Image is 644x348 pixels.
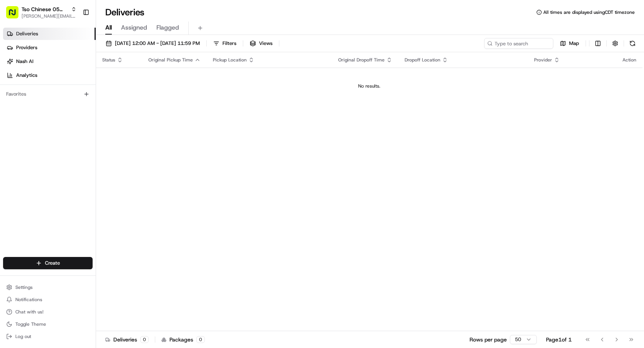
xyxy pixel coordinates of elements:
[156,23,179,32] span: Flagged
[3,3,80,22] button: Tso Chinese 05 [PERSON_NAME][PERSON_NAME][EMAIL_ADDRESS][DOMAIN_NAME]
[99,83,639,89] div: No results.
[15,309,43,315] span: Chat with us!
[3,307,93,317] button: Chat with us!
[16,30,38,37] span: Deliveries
[622,57,636,63] div: Action
[338,57,385,63] span: Original Dropoff Time
[3,331,93,342] button: Log out
[196,336,205,343] div: 0
[534,57,552,63] span: Provider
[22,13,76,19] button: [PERSON_NAME][EMAIL_ADDRESS][DOMAIN_NAME]
[3,69,96,81] a: Analytics
[210,38,240,49] button: Filters
[105,336,149,343] div: Deliveries
[148,57,193,63] span: Original Pickup Time
[259,40,272,47] span: Views
[3,28,96,40] a: Deliveries
[16,58,33,65] span: Nash AI
[22,5,68,13] button: Tso Chinese 05 [PERSON_NAME]
[102,57,115,63] span: Status
[161,336,205,343] div: Packages
[15,333,31,340] span: Log out
[15,297,42,303] span: Notifications
[484,38,553,49] input: Type to search
[3,41,96,54] a: Providers
[121,23,147,32] span: Assigned
[3,257,93,269] button: Create
[115,40,200,47] span: [DATE] 12:00 AM - [DATE] 11:59 PM
[556,38,583,49] button: Map
[546,336,572,343] div: Page 1 of 1
[140,336,149,343] div: 0
[16,44,37,51] span: Providers
[405,57,440,63] span: Dropoff Location
[543,9,635,15] span: All times are displayed using CDT timezone
[627,38,638,49] button: Refresh
[102,38,203,49] button: [DATE] 12:00 AM - [DATE] 11:59 PM
[15,321,46,327] span: Toggle Theme
[213,57,247,63] span: Pickup Location
[105,6,144,18] h1: Deliveries
[16,72,37,79] span: Analytics
[105,23,112,32] span: All
[569,40,579,47] span: Map
[45,260,60,267] span: Create
[470,336,507,343] p: Rows per page
[222,40,236,47] span: Filters
[246,38,276,49] button: Views
[3,294,93,305] button: Notifications
[3,282,93,293] button: Settings
[3,55,96,68] a: Nash AI
[3,88,93,100] div: Favorites
[3,319,93,330] button: Toggle Theme
[15,284,33,290] span: Settings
